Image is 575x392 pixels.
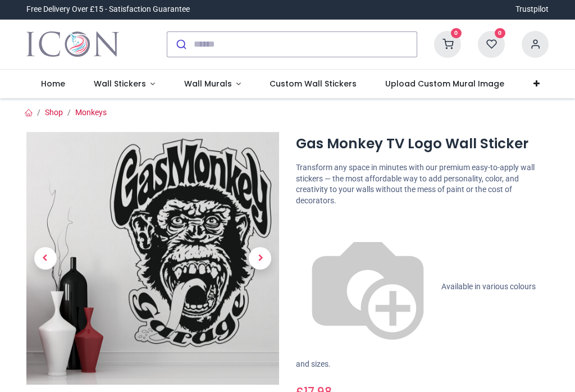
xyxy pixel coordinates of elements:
[34,247,57,270] span: Previous
[26,4,190,15] div: Free Delivery Over £15 - Satisfaction Guarantee
[478,39,505,48] a: 0
[296,134,549,153] h1: Gas Monkey TV Logo Wall Sticker
[79,70,170,99] a: Wall Stickers
[241,170,280,347] a: Next
[184,78,232,89] span: Wall Murals
[45,108,63,117] a: Shop
[515,4,549,15] a: Trustpilot
[495,28,505,39] sup: 0
[94,78,146,89] span: Wall Stickers
[434,39,461,48] a: 0
[385,78,504,89] span: Upload Custom Mural Image
[451,28,462,39] sup: 0
[249,247,271,270] span: Next
[26,29,119,60] img: Icon Wall Stickers
[270,78,357,89] span: Custom Wall Stickers
[296,215,440,359] img: color-wheel.png
[167,32,194,57] button: Submit
[41,78,65,89] span: Home
[26,29,119,60] a: Logo of Icon Wall Stickers
[75,108,107,117] a: Monkeys
[26,132,279,385] img: Gas Monkey TV Logo Wall Sticker
[170,70,255,99] a: Wall Murals
[26,170,65,347] a: Previous
[296,162,549,206] p: Transform any space in minutes with our premium easy-to-apply wall stickers — the most affordable...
